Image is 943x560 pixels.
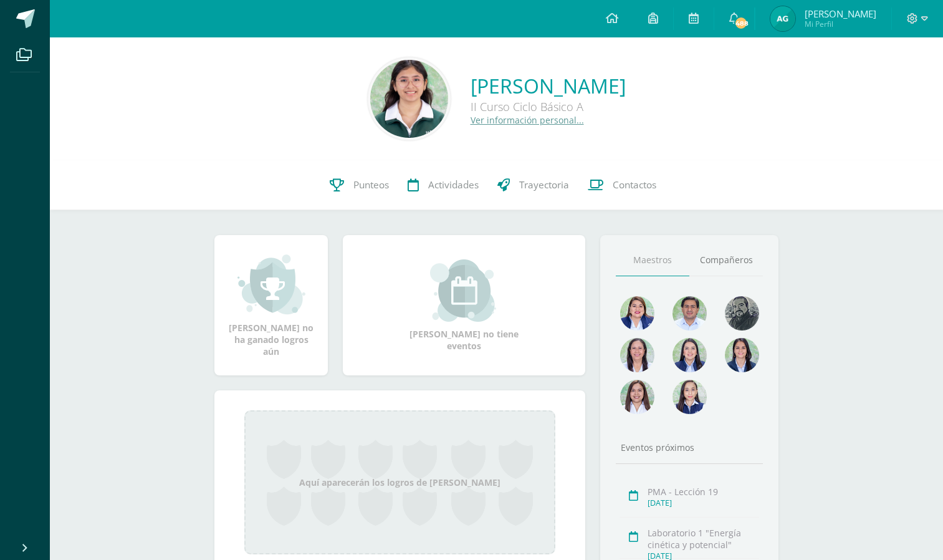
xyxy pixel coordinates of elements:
div: [PERSON_NAME] no ha ganado logros aún [227,253,315,357]
img: 1ad153048668cb78523693927e7e4fa9.png [370,60,448,138]
img: 78f4197572b4db04b380d46154379998.png [620,338,654,372]
span: Punteos [353,178,389,191]
span: [PERSON_NAME] [805,7,876,20]
span: Actividades [428,178,479,191]
div: Eventos próximos [616,442,763,453]
img: e0582db7cc524a9960c08d03de9ec803.png [673,380,707,414]
span: 488 [734,16,748,30]
div: [PERSON_NAME] no tiene eventos [402,259,527,352]
img: d4e0c534ae446c0d00535d3bb96704e9.png [725,338,759,372]
a: Contactos [578,160,666,210]
img: 135afc2e3c36cc19cf7f4a6ffd4441d1.png [620,296,654,331]
a: Punteos [320,160,398,210]
div: PMA - Lección 19 [648,486,759,498]
span: Trayectoria [519,178,569,191]
a: Maestros [616,244,689,276]
img: achievement_small.png [237,253,305,316]
div: Laboratorio 1 "Energía cinética y potencial" [648,527,759,551]
div: Aquí aparecerán los logros de [PERSON_NAME] [244,410,555,554]
img: 4179e05c207095638826b52d0d6e7b97.png [725,296,759,331]
span: Mi Perfil [805,19,876,29]
img: c11d42e410010543b8f7588cb98b0966.png [770,6,795,31]
a: Compañeros [689,244,763,276]
img: 1e7bfa517bf798cc96a9d855bf172288.png [673,296,707,331]
div: [DATE] [648,498,759,508]
img: 421193c219fb0d09e137c3cdd2ddbd05.png [673,338,707,372]
a: Actividades [398,160,488,210]
a: Ver información personal... [471,114,584,126]
a: Trayectoria [488,160,578,210]
div: II Curso Ciclo Básico A [471,99,626,114]
img: 1be4a43e63524e8157c558615cd4c825.png [620,380,654,414]
a: [PERSON_NAME] [471,72,626,99]
img: event_small.png [430,259,498,322]
span: Contactos [613,178,656,191]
